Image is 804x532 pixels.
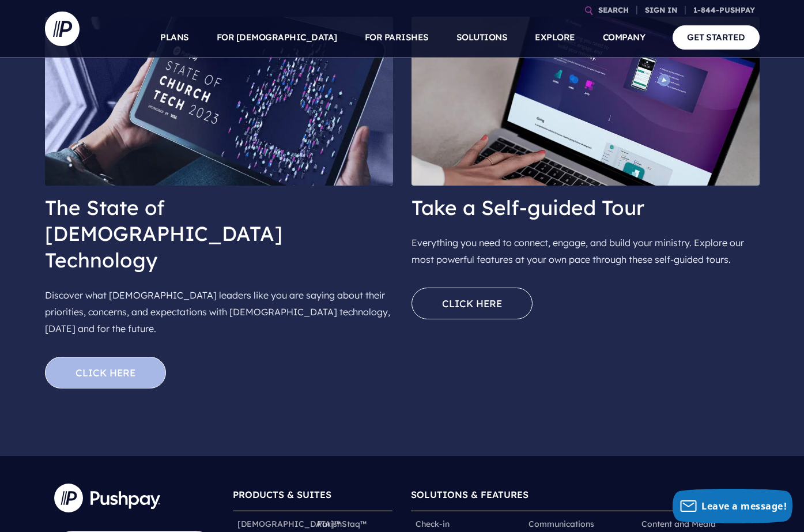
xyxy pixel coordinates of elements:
p: Everything you need to connect, engage, and build your ministry. Explore our most powerful featur... [412,230,760,273]
a: Communications [529,518,594,530]
a: Click here [412,288,533,319]
a: Click here [45,357,166,388]
h6: PRODUCTS & SUITES [233,484,393,511]
a: FOR PARISHES [365,17,429,58]
h6: SOLUTIONS & FEATURES [411,484,750,511]
a: Check-in [416,518,450,530]
h3: The State of [DEMOGRAPHIC_DATA] Technology [45,186,393,283]
a: Content and Media [641,518,716,530]
button: Leave a message! [673,489,792,523]
a: GET STARTED [673,25,760,49]
span: Leave a message! [701,500,787,512]
a: COMPANY [603,17,646,58]
a: ParishStaq™ [317,518,367,530]
a: [DEMOGRAPHIC_DATA]™ [237,518,341,530]
h3: Take a Self-guided Tour [412,186,760,231]
a: FOR [DEMOGRAPHIC_DATA] [217,17,337,58]
a: EXPLORE [535,17,575,58]
p: Discover what [DEMOGRAPHIC_DATA] leaders like you are saying about their priorities, concerns, an... [45,282,393,341]
a: PLANS [160,17,189,58]
a: SOLUTIONS [456,17,508,58]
